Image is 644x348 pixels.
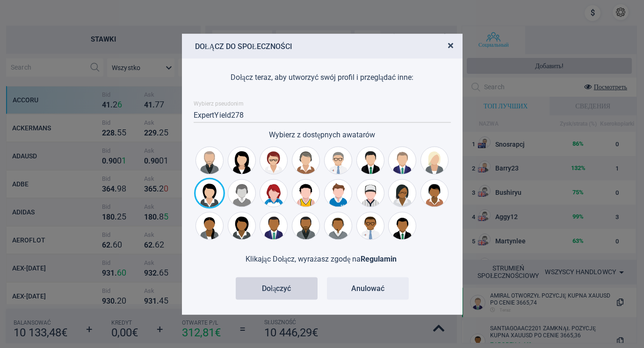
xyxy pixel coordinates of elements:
font: Anulować [351,284,384,293]
font: Regulamin [361,254,397,263]
button: Dołączyć [236,277,318,299]
font: Dołącz teraz, aby utworzyć swój profil i przeglądać inne: [231,72,413,81]
font: Dołącz do społeczności [195,42,292,50]
font: Wybierz pseudonim [194,100,243,107]
font: Klikając Dołącz, wyrażasz zgodę na [246,254,361,263]
button: Anulować [327,277,409,299]
font: Wybierz z dostępnych awatarów [269,130,375,139]
font: Dołączyć [262,284,291,293]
